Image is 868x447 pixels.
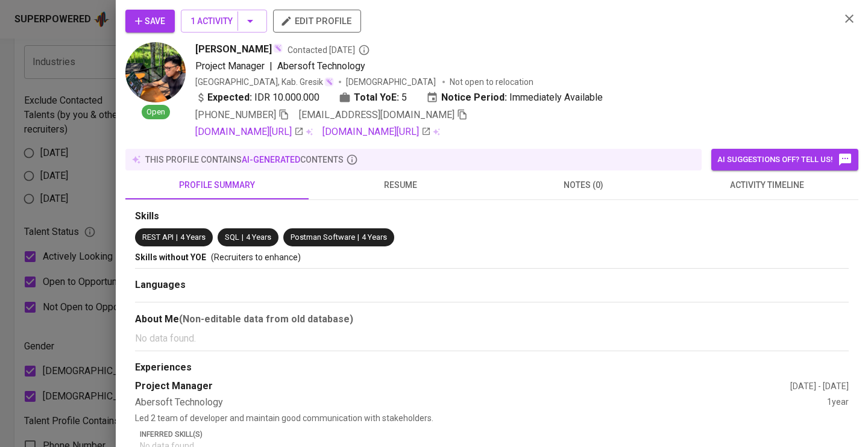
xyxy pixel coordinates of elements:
[273,43,283,53] img: magic_wand.svg
[195,90,319,105] div: IDR 10.000.000
[682,178,851,193] span: activity timeline
[401,90,407,105] span: 5
[135,331,849,346] p: No data found.
[273,10,361,33] button: edit profile
[322,125,431,139] a: [DOMAIN_NAME][URL]
[145,154,344,166] p: this profile contains contents
[181,10,267,33] button: 1 Activity
[790,380,849,392] div: [DATE] - [DATE]
[357,232,359,243] span: |
[711,149,858,170] button: AI suggestions off? Tell us!
[288,44,370,56] span: Contacted [DATE]
[195,42,272,57] span: [PERSON_NAME]
[225,233,239,242] span: SQL
[291,233,355,242] span: Postman Software
[195,60,265,72] span: Project Manager
[827,396,849,410] div: 1 year
[125,42,186,102] img: cbf68c834ad9c1cf56d98e236c122c67.jpg
[135,312,849,327] div: About Me
[207,90,252,105] b: Expected:
[195,109,276,120] span: [PHONE_NUMBER]
[362,233,387,242] span: 4 Years
[441,90,507,105] b: Notice Period:
[283,13,351,29] span: edit profile
[135,380,790,393] div: Project Manager
[180,233,206,242] span: 4 Years
[135,210,849,223] div: Skills
[717,152,852,167] span: AI suggestions off? Tell us!
[211,252,301,262] span: (Recruiters to enhance)
[195,76,334,88] div: [GEOGRAPHIC_DATA], Kab. Gresik
[135,252,206,262] span: Skills without YOE
[269,59,272,73] span: |
[354,90,399,105] b: Total YoE:
[135,396,827,410] div: Abersoft Technology
[450,76,533,88] p: Not open to relocation
[125,10,175,33] button: Save
[176,232,178,243] span: |
[142,233,174,242] span: REST API
[499,178,668,193] span: notes (0)
[358,44,370,56] svg: By Batam recruiter
[190,14,257,29] span: 1 Activity
[277,60,365,72] span: Abersoft Technology
[135,361,849,375] div: Experiences
[135,14,165,29] span: Save
[242,155,300,164] span: AI-generated
[179,313,353,325] b: (Non-editable data from old database)
[135,412,849,424] p: Led 2 team of developer and maintain good communication with stakeholders.
[316,178,485,193] span: resume
[133,178,301,193] span: profile summary
[346,76,438,88] span: [DEMOGRAPHIC_DATA]
[142,107,170,118] span: Open
[195,125,304,139] a: [DOMAIN_NAME][URL]
[140,429,849,440] p: Inferred Skill(s)
[135,278,849,292] div: Languages
[324,77,334,87] img: magic_wand.svg
[299,109,454,120] span: [EMAIL_ADDRESS][DOMAIN_NAME]
[242,232,244,243] span: |
[426,90,603,105] div: Immediately Available
[273,16,361,25] a: edit profile
[246,233,271,242] span: 4 Years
